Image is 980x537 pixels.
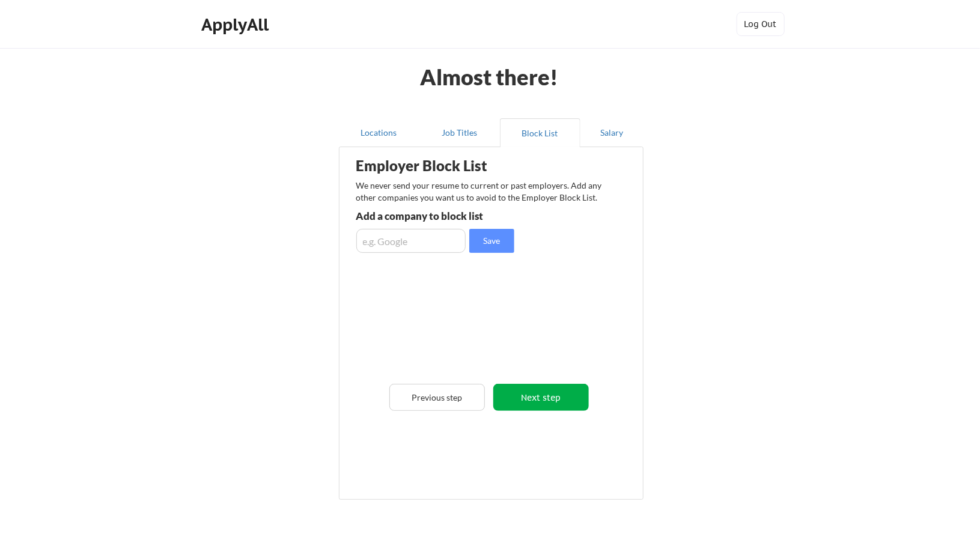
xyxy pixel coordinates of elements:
div: Almost there! [406,66,573,88]
button: Save [469,229,514,253]
button: Log Out [737,12,785,36]
button: Locations [339,118,419,147]
input: e.g. Google [356,229,466,253]
div: Employer Block List [356,159,546,173]
div: Add a company to block list [356,211,533,221]
div: We never send your resume to current or past employers. Add any other companies you want us to av... [356,180,610,203]
button: Block List [500,118,580,147]
button: Job Titles [419,118,500,147]
div: ApplyAll [202,14,273,35]
button: Previous step [389,384,485,411]
button: Salary [580,118,644,147]
button: Next step [493,384,589,411]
